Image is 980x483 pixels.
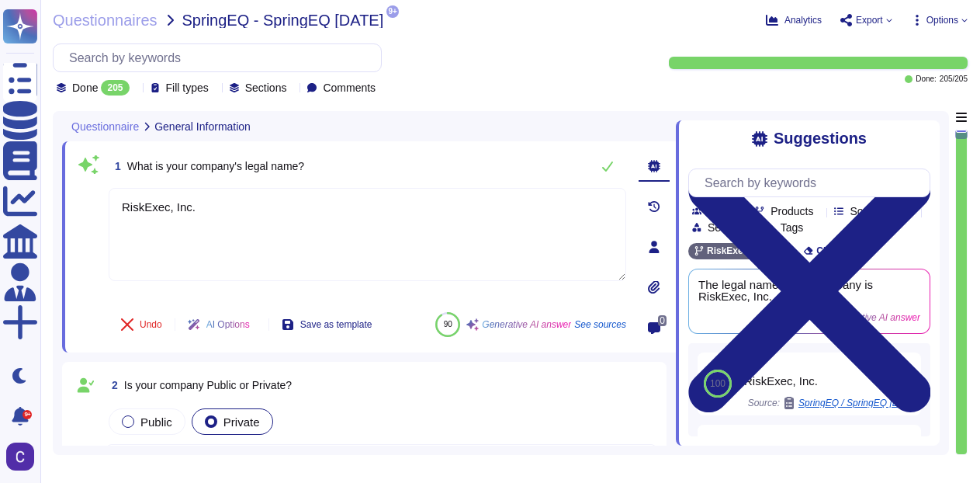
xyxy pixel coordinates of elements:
span: 90 [444,320,452,328]
span: What is your company's legal name? [127,160,304,172]
input: Search by keywords [61,44,381,71]
span: 9+ [386,5,399,18]
input: Search by keywords [697,169,930,196]
div: 205 [101,80,129,96]
div: 9+ [23,410,32,419]
span: Save as template [300,320,372,329]
span: Questionnaires [53,12,158,28]
span: Comments [323,82,376,93]
textarea: RiskExec, Inc. [109,188,626,281]
span: Undo [140,320,162,329]
span: 0 [658,315,667,326]
span: Private [223,415,260,429]
span: Public [140,415,172,429]
span: SpringEQ - SpringEQ [DATE] [182,12,384,28]
span: Generative AI answer [482,320,571,329]
span: 205 / 205 [940,75,968,83]
span: AI Options [206,320,250,329]
button: Analytics [766,14,822,26]
span: Export [856,16,883,25]
button: user [3,440,45,474]
button: Undo [109,309,175,340]
span: Is your company Public or Private? [124,379,292,391]
button: Save as template [269,309,385,340]
span: Questionnaire [71,121,139,132]
span: General Information [154,121,251,132]
span: Done [72,82,98,93]
span: Done: [916,75,937,83]
span: Options [926,16,958,25]
span: 100 [710,379,725,388]
img: user [6,443,34,471]
span: Analytics [784,16,822,25]
span: Fill types [166,82,209,93]
span: Sections [245,82,287,93]
span: 2 [106,380,118,391]
span: 1 [109,161,121,172]
span: See sources [574,320,626,329]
